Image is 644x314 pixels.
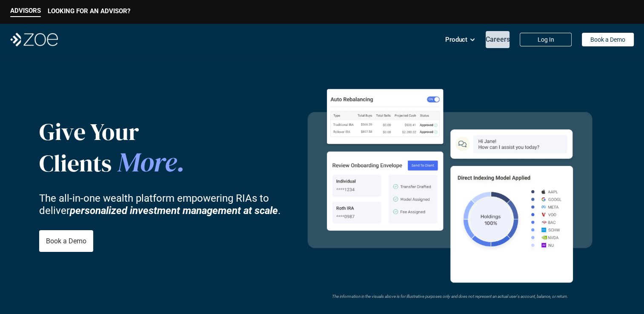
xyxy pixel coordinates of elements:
[486,31,509,48] a: Careers
[332,294,568,299] em: The information in the visuals above is for illustrative purposes only and does not represent an ...
[39,192,295,217] p: The all-in-one wealth platform empowering RIAs to deliver .
[177,143,185,180] span: .
[39,117,235,146] p: Give Your
[48,7,130,15] p: LOOKING FOR AN ADVISOR?
[117,143,177,180] span: More
[46,237,86,245] p: Book a Demo
[582,33,634,46] a: Book a Demo
[538,36,554,43] p: Log In
[520,33,572,46] a: Log In
[39,146,235,179] p: Clients
[590,36,625,43] p: Book a Demo
[10,7,41,14] p: ADVISORS
[39,230,93,252] a: Book a Demo
[445,33,467,46] p: Product
[70,204,278,216] strong: personalized investment management at scale
[486,35,510,43] p: Careers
